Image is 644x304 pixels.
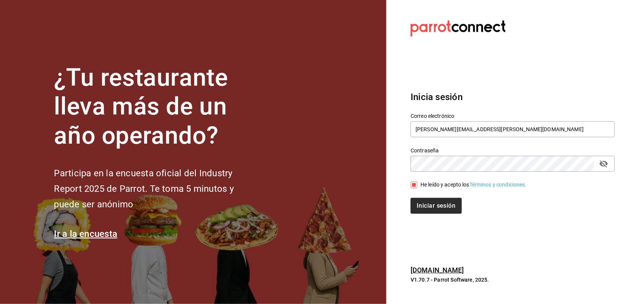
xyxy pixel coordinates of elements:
[411,148,615,153] label: Contraseña
[54,166,259,212] h2: Participa en la encuesta oficial del Industry Report 2025 de Parrot. Te toma 5 minutos y puede se...
[54,229,118,239] a: Ir a la encuesta
[420,181,527,189] div: He leído y acepto los
[411,198,461,214] button: Iniciar sesión
[54,63,259,150] h1: ¿Tu restaurante lleva más de un año operando?
[411,121,615,137] input: Ingresa tu correo electrónico
[411,276,615,284] p: V1.70.7 - Parrot Software, 2025.
[469,182,527,188] a: Términos y condiciones.
[411,113,615,119] label: Correo electrónico
[411,90,615,104] h3: Inicia sesión
[411,266,464,274] a: [DOMAIN_NAME]
[597,157,610,170] button: passwordField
